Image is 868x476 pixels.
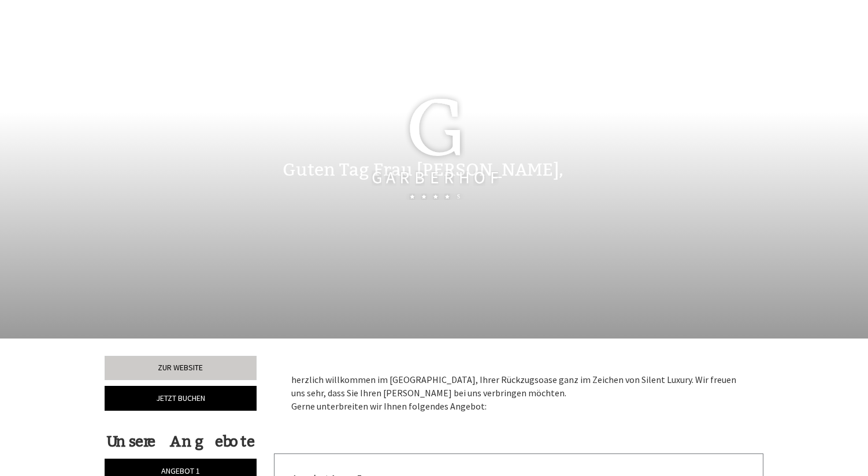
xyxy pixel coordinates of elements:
[105,431,257,452] div: Unsere Angebote
[105,386,257,411] a: Jetzt buchen
[291,373,747,413] p: herzlich willkommen im [GEOGRAPHIC_DATA], Ihrer Rückzugsoase ganz im Zeichen von Silent Luxury. W...
[283,161,563,180] h1: Guten Tag Frau [PERSON_NAME],
[105,356,257,380] a: Zur Website
[161,466,200,476] span: Angebot 1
